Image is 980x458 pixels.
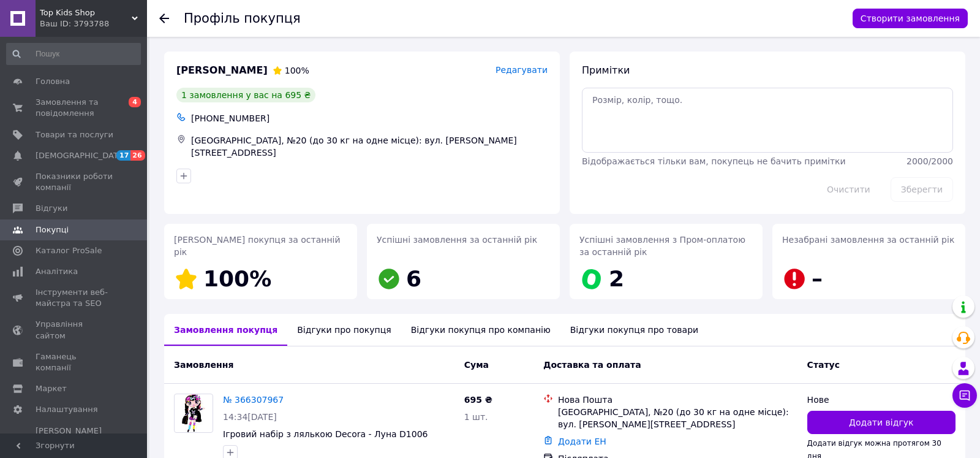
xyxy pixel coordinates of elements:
[40,18,147,29] div: Ваш ID: 3793788
[464,412,488,422] span: 1 шт.
[223,429,428,439] a: Ігровий набір з лялькою Decora - Луна D1006
[223,395,284,405] a: № 366307967
[130,150,145,161] span: 26
[36,383,67,394] span: Маркет
[853,9,968,28] button: Створити замовлення
[182,394,205,432] img: Фото товару
[812,266,823,291] span: –
[807,394,956,406] div: Нове
[807,411,956,434] button: Додати відгук
[40,7,132,18] span: Top Kids Shop
[907,156,953,166] span: 2000 / 2000
[174,394,213,433] a: Фото товару
[582,156,846,166] span: Відображається тільки вам, покупець не бачить примітки
[579,235,745,257] span: Успішні замовлення з Пром-оплатою за останній рік
[36,245,102,256] span: Каталог ProSale
[558,437,606,446] a: Додати ЕН
[36,266,78,277] span: Аналітика
[849,416,913,429] span: Додати відгук
[36,76,70,87] span: Головна
[36,97,113,119] span: Замовлення та повідомлення
[36,203,67,214] span: Відгуки
[36,150,126,161] span: [DEMOGRAPHIC_DATA]
[464,395,492,405] span: 695 ₴
[36,171,113,193] span: Показники роботи компанії
[116,150,130,161] span: 17
[176,64,268,78] span: [PERSON_NAME]
[223,412,277,422] span: 14:34[DATE]
[582,64,630,76] span: Примітки
[782,235,954,245] span: Незабрані замовлення за останній рік
[6,43,141,65] input: Пошук
[129,97,141,107] span: 4
[406,266,421,291] span: 6
[174,360,233,370] span: Замовлення
[609,266,624,291] span: 2
[36,319,113,341] span: Управління сайтом
[189,110,550,127] div: [PHONE_NUMBER]
[464,360,489,370] span: Cума
[496,65,548,75] span: Редагувати
[36,224,69,235] span: Покупці
[159,12,169,25] div: Повернутися назад
[543,360,641,370] span: Доставка та оплата
[558,394,797,406] div: Нова Пошта
[952,383,977,408] button: Чат з покупцем
[176,88,315,102] div: 1 замовлення у вас на 695 ₴
[36,129,113,140] span: Товари та послуги
[184,11,301,26] h1: Профіль покупця
[189,132,550,161] div: [GEOGRAPHIC_DATA], №20 (до 30 кг на одне місце): вул. [PERSON_NAME][STREET_ADDRESS]
[203,266,271,291] span: 100%
[36,287,113,309] span: Інструменти веб-майстра та SEO
[174,235,341,257] span: [PERSON_NAME] покупця за останній рік
[560,314,708,346] div: Відгуки покупця про товари
[401,314,560,346] div: Відгуки покупця про компанію
[377,235,537,245] span: Успішні замовлення за останній рік
[287,314,401,346] div: Відгуки про покупця
[558,406,797,430] div: [GEOGRAPHIC_DATA], №20 (до 30 кг на одне місце): вул. [PERSON_NAME][STREET_ADDRESS]
[36,404,98,415] span: Налаштування
[36,351,113,373] span: Гаманець компанії
[164,314,287,346] div: Замовлення покупця
[285,66,309,75] span: 100%
[807,360,840,370] span: Статус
